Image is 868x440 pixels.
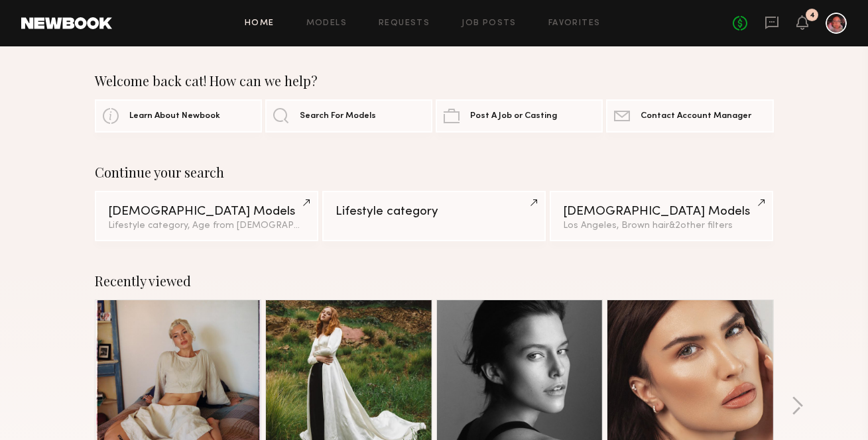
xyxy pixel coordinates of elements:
[95,164,774,180] div: Continue your search
[548,19,601,28] a: Favorites
[336,205,532,218] div: Lifestyle category
[245,19,275,28] a: Home
[306,19,347,28] a: Models
[462,19,517,28] a: Job Posts
[606,99,773,133] a: Contact Account Manager
[322,191,546,241] a: Lifestyle category
[108,221,305,231] div: Lifestyle category, Age from [DEMOGRAPHIC_DATA].
[95,99,262,133] a: Learn About Newbook
[550,191,773,241] a: [DEMOGRAPHIC_DATA] ModelsLos Angeles, Brown hair&2other filters
[641,112,751,121] span: Contact Account Manager
[95,191,318,241] a: [DEMOGRAPHIC_DATA] ModelsLifestyle category, Age from [DEMOGRAPHIC_DATA].
[300,112,376,121] span: Search For Models
[563,205,760,218] div: [DEMOGRAPHIC_DATA] Models
[563,221,760,231] div: Los Angeles, Brown hair
[669,221,733,230] span: & 2 other filter s
[108,205,305,218] div: [DEMOGRAPHIC_DATA] Models
[95,273,774,289] div: Recently viewed
[379,19,430,28] a: Requests
[95,73,774,89] div: Welcome back cat! How can we help?
[470,112,557,121] span: Post A Job or Casting
[810,12,815,19] div: 4
[436,99,603,133] a: Post A Job or Casting
[265,99,432,133] a: Search For Models
[129,112,220,121] span: Learn About Newbook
